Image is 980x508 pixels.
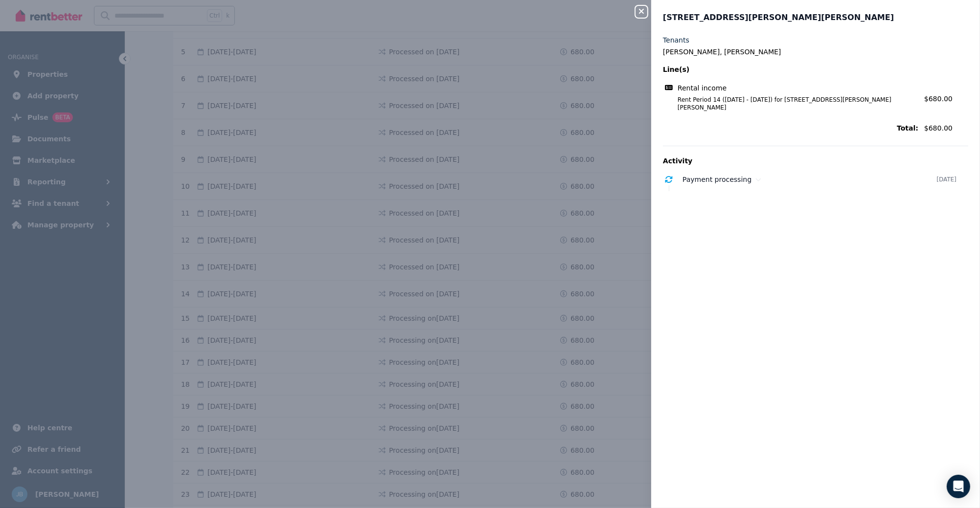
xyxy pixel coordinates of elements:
span: Total: [663,123,918,133]
label: Tenants [663,35,689,45]
span: $680.00 [924,95,953,103]
legend: [PERSON_NAME], [PERSON_NAME] [663,47,968,57]
p: Activity [663,156,968,166]
span: Payment processing [683,176,752,183]
span: Line(s) [663,65,918,74]
time: [DATE] [936,176,957,183]
div: Open Intercom Messenger [947,475,970,498]
span: Rental income [678,83,727,93]
span: [STREET_ADDRESS][PERSON_NAME][PERSON_NAME] [663,12,894,23]
span: $680.00 [924,123,968,133]
span: Rent Period 14 ([DATE] - [DATE]) for [STREET_ADDRESS][PERSON_NAME][PERSON_NAME] [666,96,918,111]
